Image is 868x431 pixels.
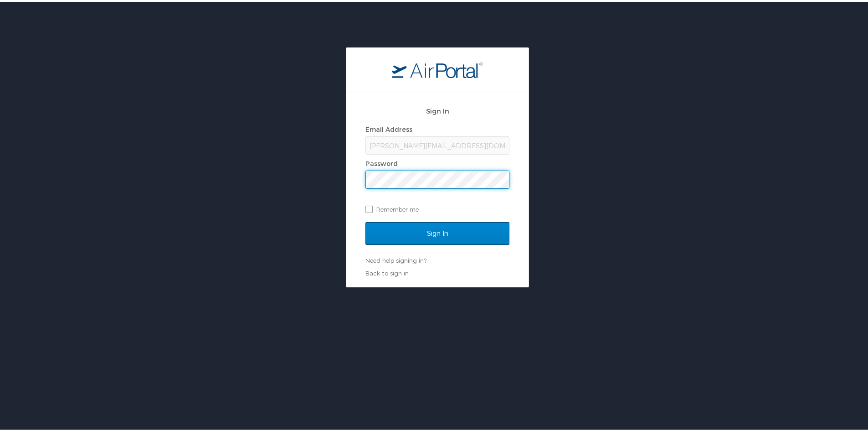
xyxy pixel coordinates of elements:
label: Remember me [365,201,509,214]
a: Back to sign in [365,268,409,275]
label: Email Address [365,124,412,131]
input: Sign In [365,220,509,243]
img: logo [392,60,483,76]
h2: Sign In [365,104,509,114]
label: Password [365,158,398,166]
a: Need help signing in? [365,255,426,262]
